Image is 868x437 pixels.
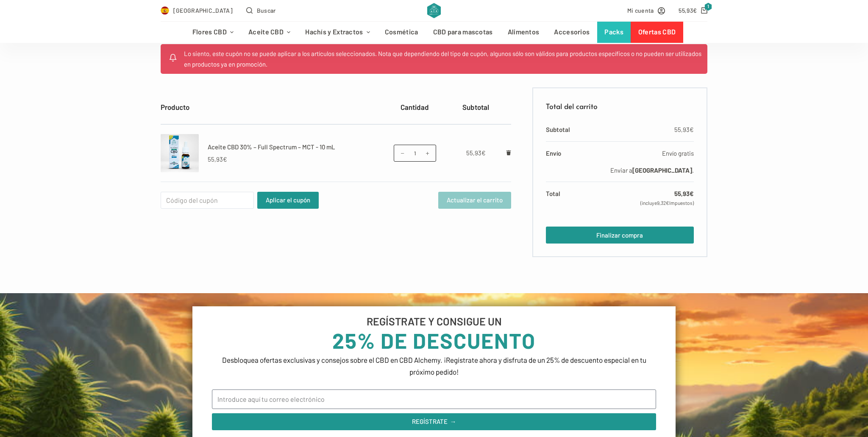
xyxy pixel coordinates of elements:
[208,155,227,163] bdi: 55,93
[426,22,500,43] a: CBD para mascotas
[241,22,298,43] a: Aceite CBD
[506,149,511,157] a: Eliminar Aceite CBD 30% – Full Spectrum – MCT - 10 mL del carrito
[161,6,233,15] a: Select Country
[212,316,657,327] h6: REGÍSTRATE Y CONSIGUE UN
[212,330,657,351] h3: 25% DE DESCUENTO
[632,166,692,174] strong: [GEOGRAPHIC_DATA]
[674,190,694,197] bdi: 55,93
[693,7,697,14] span: €
[212,354,657,378] p: Desbloquea ofertas exclusivas y consejos sobre el CBD en CBD Alchemy. ¡Regístrate ahora y disfrut...
[666,200,669,206] span: €
[161,192,254,209] input: Código del cupón
[500,22,547,43] a: Alimentos
[690,126,694,133] span: €
[547,22,597,43] a: Accesorios
[208,143,335,151] a: Aceite CBD 30% – Full Spectrum – MCT - 10 mL
[679,6,707,15] a: Carro de compra
[223,155,227,163] span: €
[427,3,440,18] img: CBD Alchemy
[184,48,703,70] li: Lo siento, este cupón no se puede aplicar a los artículos seleccionados. Nota que dependiendo del...
[546,101,694,112] h2: Total del carrito
[679,7,697,14] bdi: 55,93
[246,6,276,15] button: Abrir formulario de búsqueda
[438,192,511,209] button: Actualizar el carrito
[587,148,694,159] label: Envío gratis
[377,22,426,43] a: Cosmética
[627,6,665,15] a: Mi cuenta
[597,22,631,43] a: Packs
[161,6,169,15] img: ES Flag
[212,413,657,430] button: REGÍSTRATE →
[185,22,241,43] a: Flores CBD
[587,165,694,176] p: Enviar a .
[466,149,486,157] bdi: 55,93
[161,90,379,124] th: Producto
[481,149,486,157] span: €
[657,200,669,206] span: 9,32
[690,190,694,197] span: €
[379,90,451,124] th: Cantidad
[627,6,654,15] span: Mi cuenta
[257,6,276,15] span: Buscar
[298,22,378,43] a: Hachís y Extractos
[212,389,657,409] input: Introduce aquí tu correo electrónico
[546,182,582,214] th: Total
[451,90,501,124] th: Subtotal
[257,192,319,209] button: Aplicar el cupón
[674,126,694,133] bdi: 55,93
[412,418,456,425] span: REGÍSTRATE →
[546,227,694,244] a: Finalizar compra
[185,22,683,43] nav: Menú de cabecera
[704,3,712,11] span: 1
[173,6,233,15] span: [GEOGRAPHIC_DATA]
[631,22,683,43] a: Ofertas CBD
[546,118,582,141] th: Subtotal
[394,145,436,162] input: Cantidad de productos
[587,199,694,207] small: (incluye Impuestos)
[546,141,582,182] th: Envío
